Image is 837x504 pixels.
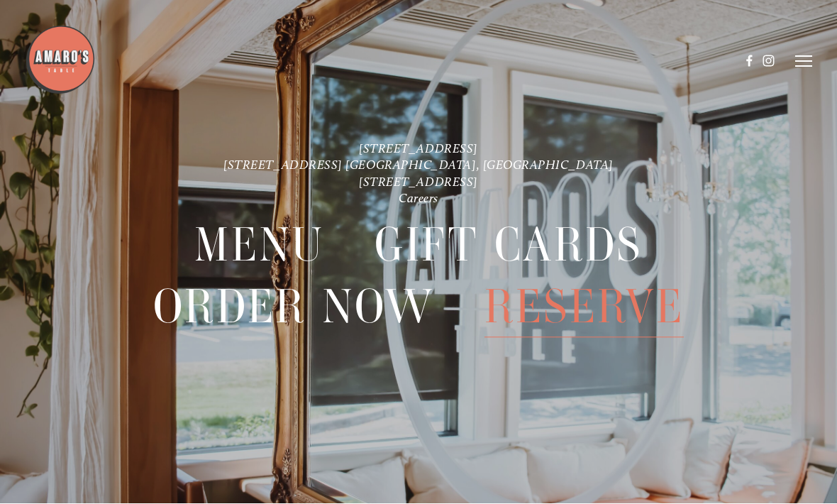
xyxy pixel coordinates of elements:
a: Gift Cards [375,216,642,276]
span: Reserve [484,277,684,338]
a: Menu [194,216,324,276]
a: Order Now [153,277,434,337]
span: Order Now [153,277,434,338]
span: Gift Cards [375,216,642,277]
img: Amaro's Table [25,25,96,96]
a: [STREET_ADDRESS] [359,141,478,156]
a: Careers [399,192,438,207]
a: [STREET_ADDRESS] [GEOGRAPHIC_DATA], [GEOGRAPHIC_DATA] [223,158,614,173]
a: Reserve [484,277,684,337]
a: [STREET_ADDRESS] [359,175,478,190]
span: Menu [194,216,324,277]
